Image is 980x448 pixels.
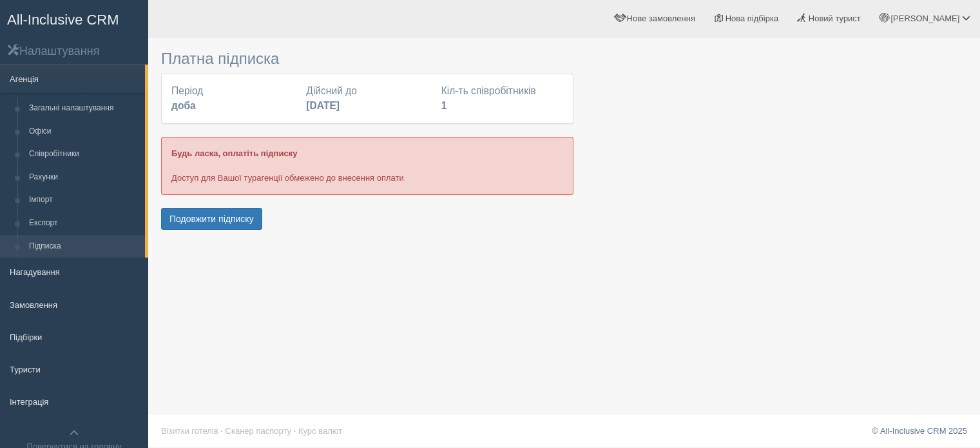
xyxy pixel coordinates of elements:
[161,50,573,67] h3: Платна підписка
[23,97,145,120] a: Загальні налаштування
[306,100,340,111] b: [DATE]
[23,188,145,212] a: Імпорт
[725,14,779,23] span: Нова підбірка
[23,166,145,189] a: Рахунки
[161,426,218,436] a: Візитки готелів
[300,84,434,114] div: Дійсний до
[171,100,196,111] b: доба
[627,14,695,23] span: Нове замовлення
[23,120,145,143] a: Офіси
[171,148,297,158] b: Будь ласка, оплатіть підписку
[872,426,967,436] a: © All-Inclusive CRM 2025
[220,426,223,436] span: ·
[441,100,447,111] b: 1
[23,235,145,258] a: Підписка
[294,426,296,436] span: ·
[23,212,145,235] a: Експорт
[161,208,262,230] button: Подовжити підписку
[890,14,959,23] span: [PERSON_NAME]
[298,426,342,436] a: Курс валют
[161,137,573,194] div: Доступ для Вашої турагенції обмежено до внесення оплати
[226,426,291,436] a: Сканер паспорту
[809,14,861,23] span: Новий турист
[1,1,148,36] a: All-Inclusive CRM
[7,12,119,28] span: All-Inclusive CRM
[435,84,570,114] div: Кіл-ть співробітників
[165,84,300,114] div: Період
[23,143,145,166] a: Співробітники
